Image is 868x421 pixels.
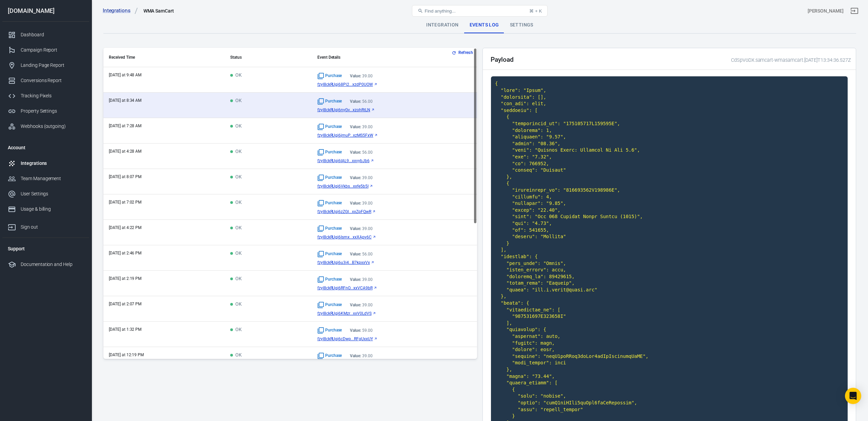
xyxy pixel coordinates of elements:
span: OK [230,149,242,155]
span: Standard event name [317,251,342,257]
a: fzyI8ckRUgi6cDwp...RFgUxxUY [317,337,472,341]
div: Dashboard [21,31,84,38]
div: Property Settings [21,108,84,115]
div: Team Management [21,175,84,182]
div: 56.00 [350,99,373,104]
strong: Value: [350,99,361,104]
span: Standard event name [317,149,342,156]
a: fzyI8ckRUgi6nyGv...xzohRtLN [317,108,472,112]
span: Standard event name [317,302,342,308]
div: 39.00 [350,277,373,282]
a: User Settings [2,186,89,202]
div: Open Intercom Messenger [845,388,861,404]
span: fzyI8ckRUgi6IAL9pImFycGz2QxxvybJb6 [317,158,370,163]
li: Support [2,241,89,257]
div: WMA SamCart [143,7,174,14]
span: Standard event name [317,98,342,105]
div: Documentation and Help [21,261,84,268]
span: fzyI8ckRUgi6KMzrMkDclpFF4hxxV0LdVS [317,311,372,316]
span: OK [230,327,242,333]
strong: Value: [350,303,361,307]
div: CdSpVoDX.samcart-wmasamcart.[DATE]T13:34:36.527Z [729,57,851,64]
span: OK [230,352,242,358]
span: OK [230,174,242,180]
span: fzyI8ckRUgi6nyGvv6ofEtTkntxzohRtLN [317,108,370,112]
div: 39.00 [350,201,373,206]
a: Integrations [103,7,138,14]
div: 56.00 [350,252,373,256]
div: 39.00 [350,226,373,231]
span: OK [230,200,242,206]
th: Status [225,48,312,67]
span: fzyI8ckRUgi6zZGllZneWOxau5xxZpFQwR [317,209,371,214]
div: Landing Page Report [21,62,84,69]
a: fzyI8ckRUgi6IAL9...xxvybJb6 [317,158,472,163]
span: fzyI8ckRUgi6jmuPzsBDF2heA2xzMS5FxW [317,133,373,138]
div: 39.00 [350,125,373,129]
span: Standard event name [317,174,342,181]
a: Property Settings [2,103,89,119]
div: 56.00 [350,150,373,155]
div: scrollable content [103,48,477,359]
a: Usage & billing [2,202,89,217]
a: Sign out [2,217,89,235]
time: 2025-09-22T14:46:53-05:00 [109,251,141,255]
a: fzyI8ckRUgi6Vkbs...xxfe5b5I [317,184,472,189]
a: fzyI8ckRUgi6KMzr...xxV0LdVS [317,311,472,316]
div: 59.00 [350,328,373,333]
strong: Value: [350,125,361,129]
th: Event Details [312,48,477,67]
span: OK [230,73,242,78]
time: 2025-09-22T14:07:15-05:00 [109,302,141,306]
span: Standard event name [317,352,342,359]
div: Webhooks (outgoing) [21,123,84,130]
span: fzyI8ckRUgi6VkbsDSLmIzIwECxxfe5b5I [317,184,369,189]
span: fzyI8ckRUgi6RFnOxscKz1M12ZxxVCA9bR [317,286,373,290]
div: Sign out [21,224,84,231]
a: fzyI8ckRUgi68Pi2...xzdP0UOW [317,82,472,87]
span: Standard event name [317,276,342,283]
div: 39.00 [350,74,373,78]
div: ⌘ + K [529,8,542,14]
time: 2025-09-23T08:34:36-05:00 [109,98,141,103]
strong: Value: [350,175,361,180]
div: Usage & billing [21,206,84,213]
span: OK [230,251,242,256]
span: OK [230,302,242,307]
time: 2025-09-22T16:22:06-05:00 [109,225,141,230]
a: Team Management [2,171,89,186]
div: 39.00 [350,303,373,307]
div: Campaign Report [21,46,84,54]
a: Integrations [2,156,89,171]
div: Tracking Pixels [21,92,84,99]
div: Integrations [21,160,84,167]
strong: Value: [350,277,361,282]
span: OK [230,123,242,129]
a: fzyI8ckRUgi6Ismx...xxXApv6C [317,235,472,240]
th: Received Time [103,48,225,67]
a: Campaign Report [2,42,89,58]
span: fzyI8ckRUgi68Pi2YufaVl95TCxzdP0UOW [317,82,373,87]
span: OK [230,225,242,231]
div: User Settings [21,190,84,197]
span: OK [230,98,242,104]
a: Conversions Report [2,73,89,88]
span: OK [230,276,242,282]
a: Dashboard [2,27,89,42]
span: fzyI8ckRUgi6Ismx0mfgJHzvHixxXApv6C [317,235,372,240]
div: Account id: CdSpVoDX [808,7,844,15]
a: fzyI8ckRUgi6jmuP...xzMS5FxW [317,133,472,138]
strong: Value: [350,353,361,358]
span: fzyI8ckRUgi6u3i4RAKItCB7kpxxVx [317,260,370,265]
strong: Value: [350,252,361,256]
span: fzyI8ckRUgi6cDwpIRV1zARFgUxxUY [317,337,373,341]
div: 39.00 [350,353,373,358]
strong: Value: [350,74,361,78]
time: 2025-09-22T19:02:45-05:00 [109,200,141,205]
time: 2025-09-23T07:28:42-05:00 [109,123,141,128]
h2: Payload [491,56,514,63]
span: Standard event name [317,327,342,334]
a: fzyI8ckRUgi6zZGl...xxZpFQwR [317,209,472,214]
button: Find anything...⌘ + K [412,5,548,17]
time: 2025-09-23T09:48:41-05:00 [109,73,141,77]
